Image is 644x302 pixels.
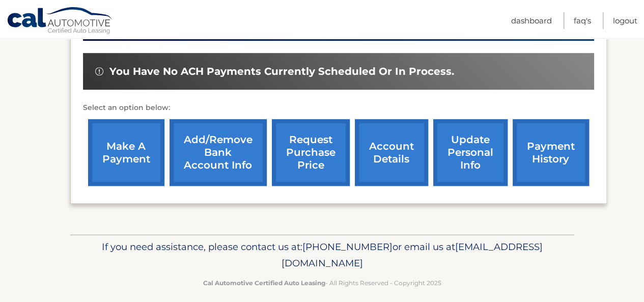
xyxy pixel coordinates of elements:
[7,7,114,36] a: Cal Automotive
[302,241,393,253] span: [PHONE_NUMBER]
[95,67,103,75] img: alert-white.svg
[282,241,543,269] span: [EMAIL_ADDRESS][DOMAIN_NAME]
[109,65,454,78] span: You have no ACH payments currently scheduled or in process.
[77,239,568,271] p: If you need assistance, please contact us at: or email us at
[613,12,637,29] a: Logout
[83,102,594,114] p: Select an option below:
[574,12,591,29] a: FAQ's
[513,119,589,186] a: payment history
[170,119,267,186] a: Add/Remove bank account info
[203,279,325,287] strong: Cal Automotive Certified Auto Leasing
[77,278,568,288] p: - All Rights Reserved - Copyright 2025
[511,12,552,29] a: Dashboard
[272,119,350,186] a: request purchase price
[433,119,508,186] a: update personal info
[355,119,428,186] a: account details
[88,119,164,186] a: make a payment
